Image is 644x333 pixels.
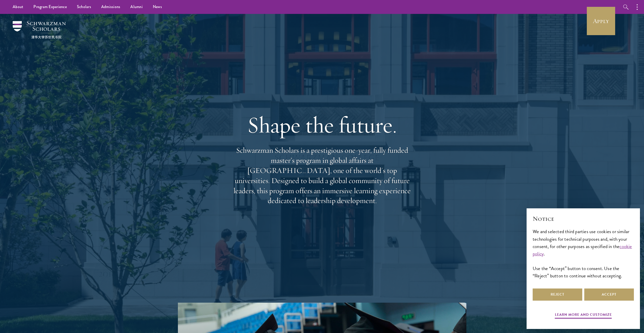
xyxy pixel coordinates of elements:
[555,312,612,319] button: Learn more and customize
[533,214,634,223] h2: Notice
[533,243,632,257] a: cookie policy
[533,228,634,279] div: We and selected third parties use cookies or similar technologies for technical purposes and, wit...
[584,288,634,301] button: Accept
[13,21,66,39] img: Schwarzman Scholars
[231,111,413,139] h1: Shape the future.
[533,288,582,301] button: Reject
[231,145,413,206] p: Schwarzman Scholars is a prestigious one-year, fully funded master’s program in global affairs at...
[587,7,615,35] a: Apply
